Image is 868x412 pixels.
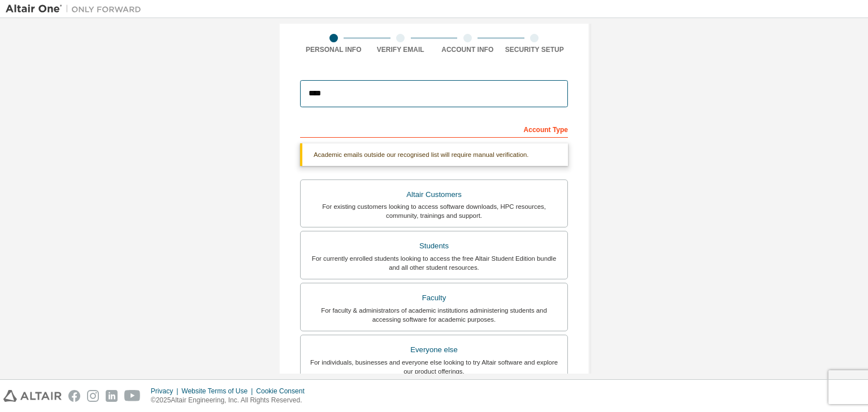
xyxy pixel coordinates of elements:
[3,390,62,402] img: altair_logo.svg
[307,187,561,203] div: Altair Customers
[367,45,435,54] div: Verify Email
[300,143,568,166] div: Academic emails outside our recognised list will require manual verification.
[307,238,561,254] div: Students
[106,390,118,402] img: linkedin.svg
[434,45,501,54] div: Account Info
[124,390,141,402] img: youtube.svg
[300,45,367,54] div: Personal Info
[300,120,568,138] div: Account Type
[307,202,561,220] div: For existing customers looking to access software downloads, HPC resources, community, trainings ...
[151,396,311,405] p: © 2025 Altair Engineering, Inc. All Rights Reserved.
[256,387,311,396] div: Cookie Consent
[307,254,561,272] div: For currently enrolled students looking to access the free Altair Student Edition bundle and all ...
[307,290,561,306] div: Faculty
[307,358,561,376] div: For individuals, businesses and everyone else looking to try Altair software and explore our prod...
[68,390,80,402] img: facebook.svg
[181,387,256,396] div: Website Terms of Use
[307,306,561,324] div: For faculty & administrators of academic institutions administering students and accessing softwa...
[87,390,99,402] img: instagram.svg
[6,3,147,15] img: Altair One
[151,387,181,396] div: Privacy
[307,342,561,358] div: Everyone else
[501,45,568,54] div: Security Setup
